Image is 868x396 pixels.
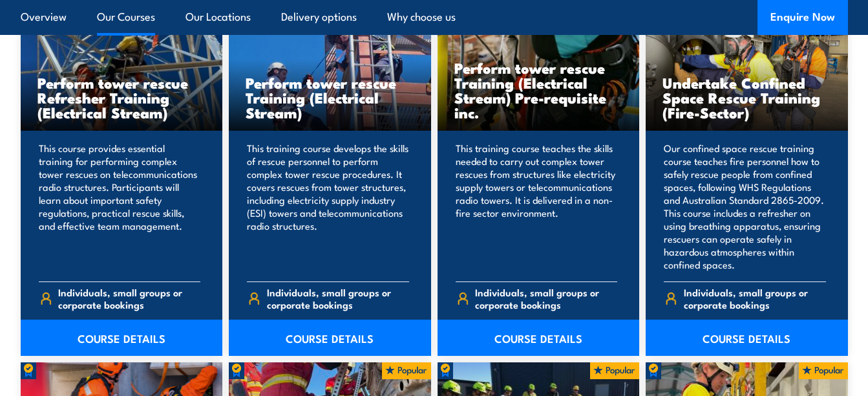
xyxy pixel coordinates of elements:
a: COURSE DETAILS [438,320,640,356]
h3: Perform tower rescue Training (Electrical Stream) Pre-requisite inc. [454,60,623,120]
a: COURSE DETAILS [229,320,431,356]
span: Individuals, small groups or corporate bookings [475,286,617,311]
p: This training course develops the skills of rescue personnel to perform complex tower rescue proc... [247,142,409,271]
span: Individuals, small groups or corporate bookings [58,286,200,311]
span: Individuals, small groups or corporate bookings [267,286,409,311]
p: Our confined space rescue training course teaches fire personnel how to safely rescue people from... [664,142,826,271]
span: Individuals, small groups or corporate bookings [684,286,826,311]
h3: Undertake Confined Space Rescue Training (Fire-Sector) [662,75,831,120]
a: COURSE DETAILS [646,320,848,356]
h3: Perform tower rescue Training (Electrical Stream) [246,75,414,120]
p: This training course teaches the skills needed to carry out complex tower rescues from structures... [456,142,618,271]
p: This course provides essential training for performing complex tower rescues on telecommunication... [39,142,201,271]
a: COURSE DETAILS [21,320,223,356]
h3: Perform tower rescue Refresher Training (Electrical Stream) [37,75,206,120]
